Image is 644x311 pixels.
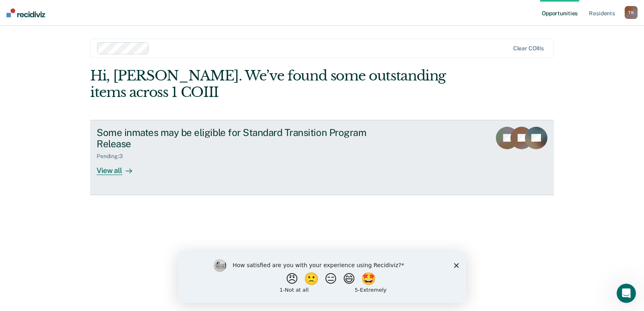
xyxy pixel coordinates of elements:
a: Some inmates may be eligible for Standard Transition Program ReleasePending:3View all [90,120,554,195]
iframe: Survey by Kim from Recidiviz [178,251,466,303]
div: Pending : 3 [97,153,129,160]
div: Clear COIIIs [513,45,544,52]
div: View all [97,160,142,175]
div: Hi, [PERSON_NAME]. We’ve found some outstanding items across 1 COIII [90,68,461,101]
img: Recidiviz [6,8,45,17]
button: TK [625,6,638,19]
div: Some inmates may be eligible for Standard Transition Program Release [97,127,379,150]
iframe: Intercom live chat [617,284,636,303]
div: T K [625,6,638,19]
